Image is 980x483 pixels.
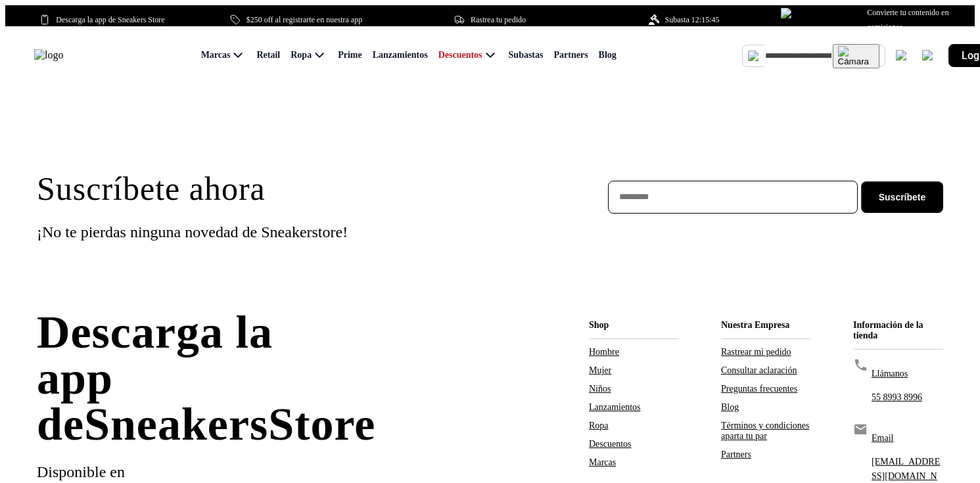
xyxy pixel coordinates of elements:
[471,12,526,27] span: Rastrea tu pedido
[37,310,333,448] div: Descarga la app de Store
[861,181,943,213] button: Suscríbete
[37,463,393,481] p: Disponible en
[721,402,739,412] a: Blog
[589,347,619,357] a: Hombre
[553,50,588,60] span: Partners
[201,50,231,60] span: Marcas
[373,50,428,60] span: Lanzamientos
[246,12,362,27] span: $250 off al registrarte en nuestra app
[37,170,490,208] p: Suscríbete ahora
[721,365,797,375] a: Consultar aclaración
[338,50,362,60] span: Prime
[838,46,869,66] img: Cámara
[34,49,63,61] img: logo
[872,392,922,402] a: 55 8993 8996
[589,457,616,467] a: Marcas
[589,439,632,449] a: Descuentos
[84,399,268,449] span: Sneakers
[599,50,617,60] span: Blog
[853,320,943,341] li: Información de la tienda
[589,384,611,394] a: Niños
[781,8,861,32] img: Control Point Icon
[589,421,609,430] a: Ropa
[721,421,810,441] a: Términos y condiciones aparta tu par
[721,384,797,394] a: Preguntas frecuentes
[665,12,720,27] span: Subasta 12:15:45
[872,367,922,381] p: Llámanos
[896,50,906,60] img: shopping
[56,12,164,27] span: Descarga la app de Sneakers Store
[438,50,482,60] span: Descuentos
[37,223,490,241] p: ¡No te pierdas ninguna novedad de Sneakerstore!
[853,357,943,414] a: Llámanos55 8993 8996
[721,347,791,357] a: Rastrear mi pedido
[867,5,975,34] span: Convierte tu contenido en comisiones
[291,50,312,60] span: Ropa
[589,365,611,375] a: Mujer
[872,431,943,446] p: Email
[922,50,933,60] img: user
[509,50,544,60] span: Subastas
[721,320,811,331] li: Nuestra Empresa
[589,320,679,331] li: Shop
[589,402,641,412] a: Lanzamientos
[256,50,280,60] span: Retail
[721,449,751,459] a: Partners
[748,51,758,61] img: Buscar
